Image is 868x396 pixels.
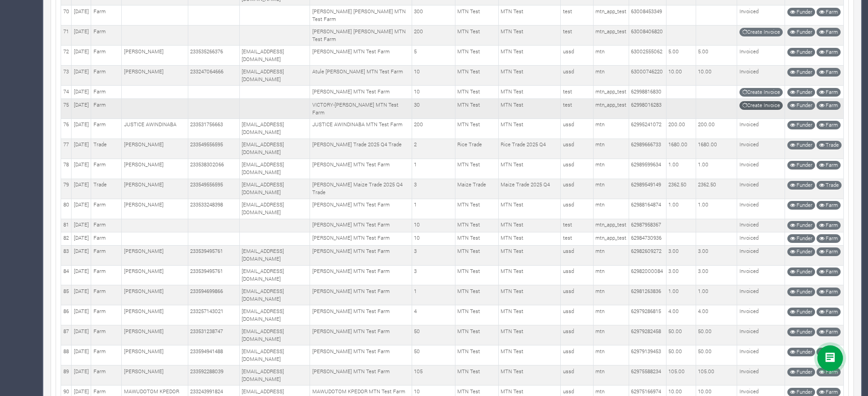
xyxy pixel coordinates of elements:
[239,139,310,159] td: [EMAIL_ADDRESS][DOMAIN_NAME]
[629,285,666,305] td: 62981263836
[455,5,498,26] td: MTN Test
[629,232,666,245] td: 62984730936
[498,118,560,139] td: MTN Test
[122,46,188,66] td: [PERSON_NAME]
[91,46,122,66] td: Farm
[561,118,594,139] td: ussd
[412,139,455,159] td: 2
[737,179,785,199] td: Invoiced
[72,99,91,119] td: [DATE]
[593,179,629,199] td: mtn
[310,179,412,199] td: [PERSON_NAME] Maize Trade 2025 Q4 Trade
[561,199,594,219] td: ussd
[737,325,785,345] td: Invoiced
[737,265,785,285] td: Invoiced
[188,159,239,179] td: 233538302066
[455,86,498,99] td: MTN Test
[696,139,737,159] td: 1680.00
[593,99,629,119] td: mtn_app_test
[816,141,842,149] a: Trade
[816,234,841,243] a: Farm
[91,26,122,46] td: Farm
[787,101,815,110] a: Funder
[412,285,455,305] td: 1
[188,139,239,159] td: 233549556595
[61,99,72,119] td: 75
[787,201,815,210] a: Funder
[455,219,498,232] td: MTN Test
[455,285,498,305] td: MTN Test
[629,305,666,325] td: 62979286815
[122,325,188,345] td: [PERSON_NAME]
[629,245,666,265] td: 62982609272
[61,5,72,26] td: 70
[455,26,498,46] td: MTN Test
[498,245,560,265] td: MTN Test
[561,305,594,325] td: ussd
[412,265,455,285] td: 3
[593,232,629,245] td: mtn_app_test
[629,99,666,119] td: 62998016283
[498,199,560,219] td: MTN Test
[412,46,455,66] td: 5
[61,219,72,232] td: 81
[310,46,412,66] td: [PERSON_NAME] MTN Test Farm
[61,139,72,159] td: 77
[455,305,498,325] td: MTN Test
[239,159,310,179] td: [EMAIL_ADDRESS][DOMAIN_NAME]
[737,285,785,305] td: Invoiced
[412,86,455,99] td: 10
[239,46,310,66] td: [EMAIL_ADDRESS][DOMAIN_NAME]
[787,48,815,57] a: Funder
[455,118,498,139] td: MTN Test
[593,139,629,159] td: mtn
[816,247,841,256] a: Farm
[91,118,122,139] td: Farm
[455,199,498,219] td: MTN Test
[310,305,412,325] td: [PERSON_NAME] MTN Test Farm
[188,305,239,325] td: 233257143021
[666,159,696,179] td: 1.00
[91,219,122,232] td: Farm
[455,265,498,285] td: MTN Test
[787,181,815,190] a: Funder
[696,305,737,325] td: 4.00
[593,285,629,305] td: mtn
[412,26,455,46] td: 200
[787,8,815,16] a: Funder
[737,139,785,159] td: Invoiced
[188,285,239,305] td: 233594699866
[816,328,841,336] a: Farm
[787,68,815,77] a: Funder
[122,139,188,159] td: [PERSON_NAME]
[593,219,629,232] td: mtn_app_test
[498,232,560,245] td: MTN Test
[816,201,841,210] a: Farm
[561,99,594,119] td: test
[737,159,785,179] td: Invoiced
[72,199,91,219] td: [DATE]
[561,245,594,265] td: ussd
[188,66,239,86] td: 233247064666
[72,179,91,199] td: [DATE]
[787,221,815,230] a: Funder
[498,305,560,325] td: MTN Test
[455,245,498,265] td: MTN Test
[498,325,560,345] td: MTN Test
[310,245,412,265] td: [PERSON_NAME] MTN Test Farm
[455,179,498,199] td: Maize Trade
[72,159,91,179] td: [DATE]
[412,5,455,26] td: 300
[72,265,91,285] td: [DATE]
[188,199,239,219] td: 233533248398
[593,199,629,219] td: mtn
[666,265,696,285] td: 3.00
[561,26,594,46] td: test
[72,139,91,159] td: [DATE]
[91,179,122,199] td: Trade
[188,46,239,66] td: 233535266376
[593,325,629,345] td: mtn
[696,265,737,285] td: 3.00
[310,86,412,99] td: [PERSON_NAME] MTN Test Farm
[629,5,666,26] td: 63008453349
